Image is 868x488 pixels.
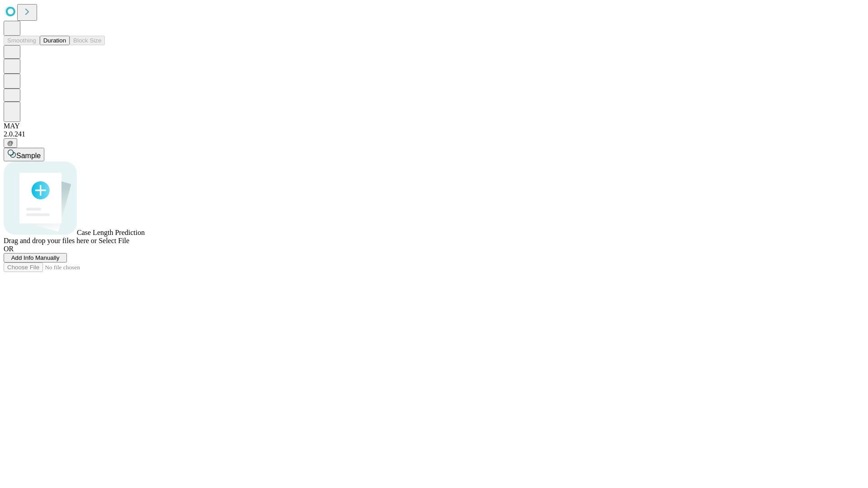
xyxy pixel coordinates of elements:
[4,237,97,244] span: Drag and drop your files here or
[16,152,41,160] span: Sample
[4,148,44,161] button: Sample
[70,36,105,45] button: Block Size
[4,36,40,45] button: Smoothing
[4,253,67,263] button: Add Info Manually
[77,229,145,236] span: Case Length Prediction
[4,130,864,138] div: 2.0.241
[4,138,17,148] button: @
[4,122,864,130] div: MAY
[4,245,14,253] span: OR
[99,237,129,244] span: Select File
[40,36,70,45] button: Duration
[7,140,14,146] span: @
[11,254,60,261] span: Add Info Manually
